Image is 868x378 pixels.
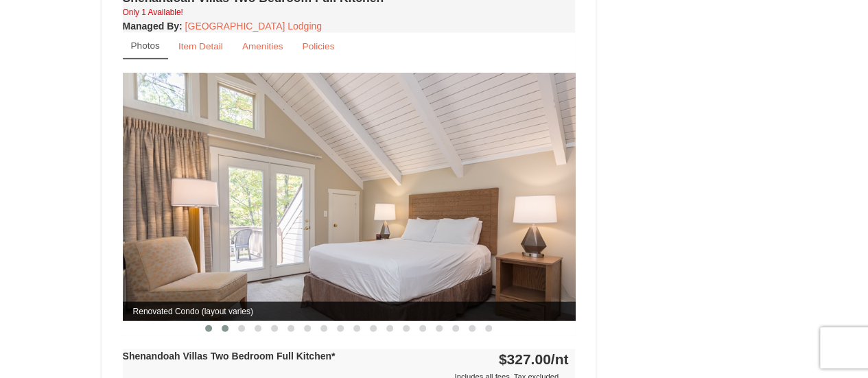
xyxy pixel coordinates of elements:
span: /nt [551,351,569,367]
small: Photos [131,40,160,51]
strong: Shenandoah Villas Two Bedroom Full Kitchen* [123,351,336,362]
small: Only 1 Available! [123,8,183,17]
a: Amenities [233,33,292,60]
strong: $327.00 [499,351,569,367]
span: Renovated Condo (layout varies) [123,302,576,321]
small: Amenities [242,41,283,51]
strong: : [123,21,183,32]
img: Renovated Condo (layout varies) [123,73,576,320]
a: Photos [123,33,168,60]
span: Managed By [123,21,179,32]
small: Item Detail [178,41,223,51]
a: Item Detail [169,33,232,60]
a: [GEOGRAPHIC_DATA] Lodging [185,21,322,32]
a: Policies [293,33,343,60]
small: Policies [302,41,334,51]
